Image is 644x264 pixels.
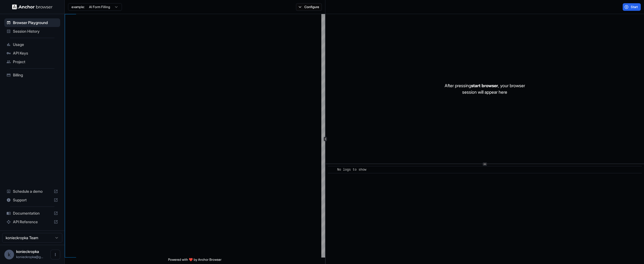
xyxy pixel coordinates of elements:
[12,4,53,9] img: Anchor Logo
[13,59,58,65] span: Project
[623,3,641,11] button: Start
[13,50,58,56] span: API Keys
[13,29,58,34] span: Session History
[337,168,366,172] span: No logs to show
[13,211,52,216] span: Documentation
[330,167,333,172] span: ​
[4,209,60,218] div: Documentation
[4,49,60,57] div: API Keys
[471,83,498,88] span: start browser
[13,72,58,78] span: Billing
[631,5,638,9] span: Start
[4,250,14,259] div: k
[71,5,85,9] span: example:
[296,3,322,11] button: Configure
[445,82,525,95] p: After pressing , your browser session will appear here
[50,250,60,259] button: Open menu
[13,189,52,194] span: Schedule a demo
[16,249,39,254] span: konieckropka
[4,18,60,27] div: Browser Playground
[13,219,52,225] span: API Reference
[4,218,60,226] div: API Reference
[13,197,52,203] span: Support
[168,258,222,264] span: Powered with ❤️ by Anchor Browser
[13,42,58,47] span: Usage
[4,27,60,36] div: Session History
[13,20,58,25] span: Browser Playground
[4,71,60,79] div: Billing
[4,187,60,196] div: Schedule a demo
[16,255,43,259] span: konieckropka@gmail.com
[4,57,60,66] div: Project
[4,40,60,49] div: Usage
[4,196,60,204] div: Support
